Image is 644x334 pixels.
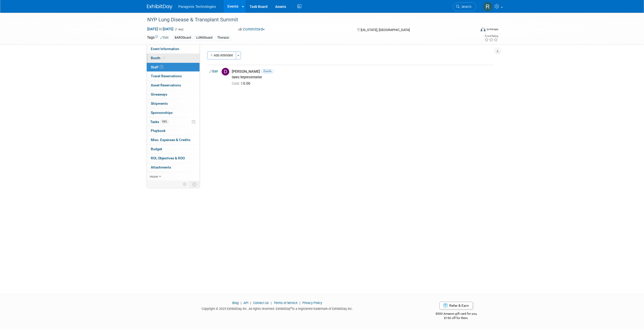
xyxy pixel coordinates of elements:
[151,111,173,115] span: Sponsorships
[160,120,169,124] span: 100%
[415,308,497,320] div: $500 Amazon gift card for you,
[147,172,200,181] a: more
[194,35,214,40] div: LUNGGuard
[216,35,231,40] div: Thoracic
[160,65,163,69] span: 1
[147,72,200,81] a: Travel Reservations
[232,81,243,85] span: Cost: $
[147,35,169,41] td: Tags
[147,154,200,163] a: ROI, Objectives & ROO
[150,120,169,124] span: Tasks
[270,301,273,305] span: |
[453,2,476,11] a: Search
[298,301,302,305] span: |
[415,316,497,320] div: $150 off for them.
[151,65,163,69] span: Staff
[151,74,182,78] span: Travel Reservations
[189,181,200,188] td: Toggle Event Tabs
[151,101,168,105] span: Shipments
[209,70,218,73] a: Edit
[239,301,243,305] span: |
[361,28,410,32] span: [US_STATE], [GEOGRAPHIC_DATA]
[232,75,491,79] div: Sales Representative
[178,5,216,9] span: Paragonix Technologies
[151,138,190,142] span: Misc. Expenses & Credits
[290,307,292,309] sup: ®
[151,165,171,169] span: Attachments
[483,2,492,11] img: Rachel Jenkins
[180,181,189,188] td: Personalize Event Tab Strip
[151,47,179,51] span: Event Information
[249,301,252,305] span: |
[163,56,165,59] i: Booth reservation complete
[147,145,200,154] a: Budget
[486,27,498,31] div: In-Person
[147,4,172,9] img: ExhibitDay
[243,301,248,305] a: API
[147,90,200,99] a: Giveaways
[147,54,200,63] a: Booth
[439,302,473,309] a: Refer & Earn
[147,305,408,311] div: Copyright © 2025 ExhibitDay, Inc. All rights reserved. ExhibitDay is a registered trademark of Ex...
[158,27,163,31] span: to
[151,83,181,87] span: Asset Reservations
[173,35,193,40] div: BAROGuard
[150,174,158,178] span: more
[151,56,166,60] span: Booth
[151,156,185,160] span: ROI, Objectives & ROO
[481,27,486,31] img: Format-Inperson.png
[253,301,269,305] a: Contact Us
[237,27,267,32] button: Committed
[174,28,184,31] span: (1 day)
[460,5,471,9] span: Search
[151,147,162,151] span: Budget
[302,301,322,305] a: Privacy Policy
[145,15,469,24] div: NYP Lung Disease & Transplant Summit
[446,26,499,34] div: Event Format
[232,69,491,74] div: [PERSON_NAME]
[147,126,200,135] a: Playbook
[147,27,174,31] span: [DATE] [DATE]
[207,51,236,59] button: Add Attendee
[147,63,200,72] a: Staff1
[232,301,239,305] a: Blog
[147,44,200,53] a: Event Information
[274,301,298,305] a: Terms of Service
[261,69,274,73] span: Onsite
[147,135,200,144] a: Misc. Expenses & Credits
[232,81,252,85] span: 0.00
[147,117,200,126] a: Tasks100%
[151,129,166,133] span: Playbook
[147,163,200,172] a: Attachments
[222,68,229,75] img: D.jpg
[151,92,167,96] span: Giveaways
[147,108,200,117] a: Sponsorships
[147,81,200,90] a: Asset Reservations
[484,35,498,37] div: Event Rating
[147,99,200,108] a: Shipments
[160,36,169,39] a: Edit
